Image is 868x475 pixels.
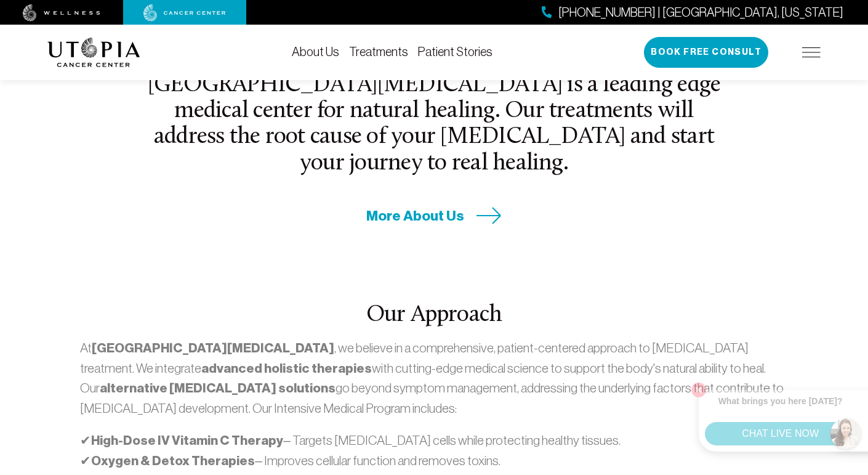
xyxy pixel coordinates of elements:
img: wellness [23,4,100,22]
span: [PHONE_NUMBER] | [GEOGRAPHIC_DATA], [US_STATE] [558,4,843,22]
strong: Oxygen & Detox Therapies [91,453,255,469]
span: More About Us [366,206,464,225]
img: cancer center [143,4,226,22]
h2: Our Approach [80,302,787,328]
a: Treatments [349,45,408,59]
strong: High-Dose IV Vitamin C Therapy [91,432,283,449]
img: logo [47,38,140,67]
img: icon-hamburger [802,47,821,57]
strong: [GEOGRAPHIC_DATA][MEDICAL_DATA] [92,340,334,356]
strong: alternative [MEDICAL_DATA] solutions [100,380,336,396]
a: [PHONE_NUMBER] | [GEOGRAPHIC_DATA], [US_STATE] [542,4,843,22]
a: More About Us [366,206,502,225]
strong: advanced holistic therapies [201,360,372,376]
p: At , we believe in a comprehensive, patient-centered approach to [MEDICAL_DATA] treatment. We int... [80,338,787,418]
button: Book Free Consult [644,37,768,68]
a: Patient Stories [418,45,492,59]
a: About Us [292,45,339,59]
h2: [GEOGRAPHIC_DATA][MEDICAL_DATA] is a leading edge medical center for natural healing. Our treatme... [146,73,722,177]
